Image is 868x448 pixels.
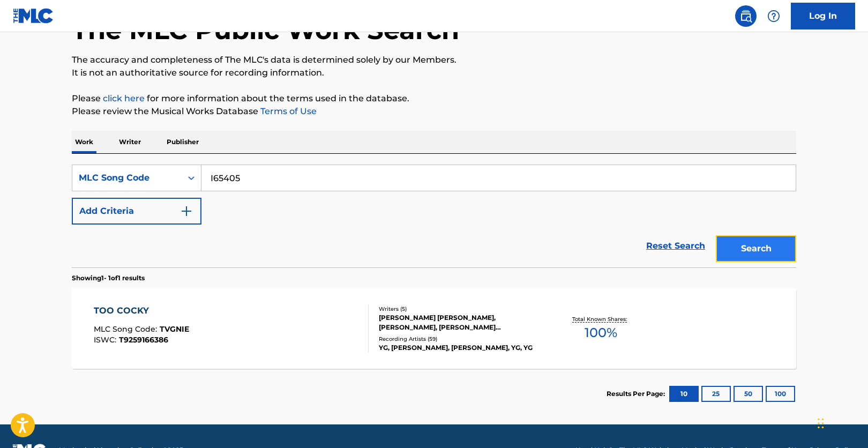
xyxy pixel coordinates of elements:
[72,288,796,369] a: TOO COCKYMLC Song Code:TVGNIEISWC:T9259166386Writers (5)[PERSON_NAME] [PERSON_NAME], [PERSON_NAME...
[119,335,168,345] span: T9259166386
[763,5,784,27] div: Help
[72,273,145,283] p: Showing 1 - 1 of 1 results
[72,54,796,66] p: The accuracy and completeness of The MLC's data is determined solely by our Members.
[180,205,193,218] img: 9d2ae6d4665cec9f34b9.svg
[72,105,796,118] p: Please review the Musical Works Database
[79,171,175,184] div: MLC Song Code
[94,324,160,334] span: MLC Song Code :
[163,131,202,153] p: Publisher
[116,131,144,153] p: Writer
[585,323,617,342] span: 100 %
[734,386,763,402] button: 50
[701,386,731,402] button: 25
[607,389,668,399] p: Results Per Page:
[641,234,710,258] a: Reset Search
[716,235,796,262] button: Search
[379,335,541,343] div: Recording Artists ( 59 )
[94,304,189,317] div: TOO COCKY
[669,386,699,402] button: 10
[72,66,796,79] p: It is not an authoritative source for recording information.
[379,313,541,332] div: [PERSON_NAME] [PERSON_NAME], [PERSON_NAME], [PERSON_NAME] [PERSON_NAME] FAIRBRASS, [PERSON_NAME],...
[13,8,54,24] img: MLC Logo
[72,198,201,225] button: Add Criteria
[72,165,796,267] form: Search Form
[379,343,541,353] div: YG, [PERSON_NAME], [PERSON_NAME], YG, YG
[818,407,824,439] div: Drag
[72,131,96,153] p: Work
[791,3,855,29] a: Log In
[160,324,189,334] span: TVGNIE
[94,335,119,345] span: ISWC :
[767,10,780,23] img: help
[735,5,757,27] a: Public Search
[103,93,145,103] a: click here
[739,10,752,23] img: search
[72,92,796,105] p: Please for more information about the terms used in the database.
[258,106,317,116] a: Terms of Use
[572,315,630,323] p: Total Known Shares:
[766,386,795,402] button: 100
[814,397,868,448] iframe: Chat Widget
[379,305,541,313] div: Writers ( 5 )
